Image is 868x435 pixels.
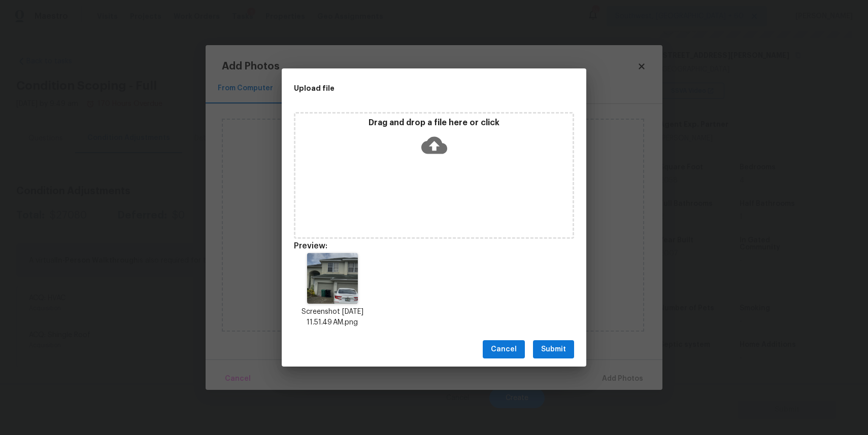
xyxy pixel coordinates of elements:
p: Screenshot [DATE] 11.51.49 AM.png [294,307,371,328]
button: Cancel [483,340,525,359]
img: 8FEb+yseLU+WIAAAAASUVORK5CYII= [307,253,358,304]
h2: Upload file [294,83,528,94]
span: Cancel [491,343,517,356]
button: Submit [533,340,574,359]
span: Submit [541,343,566,356]
p: Drag and drop a file here or click [295,118,573,128]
